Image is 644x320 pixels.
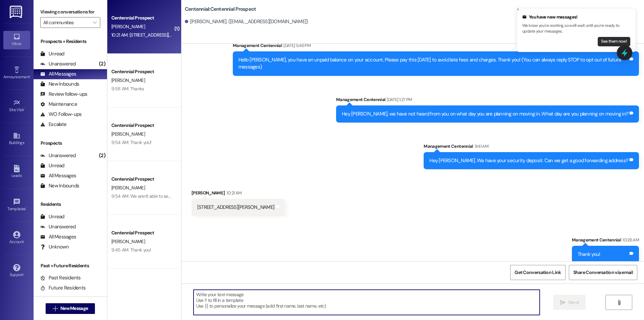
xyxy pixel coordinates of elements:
[40,50,64,57] div: Unread
[40,60,76,67] div: Unanswered
[3,163,30,181] a: Leads
[43,17,90,28] input: All communities
[616,300,622,305] i: 
[3,196,30,214] a: Templates •
[40,111,82,118] div: WO Follow-ups
[522,23,630,35] p: We know you're working, so we'll wait until you're ready to update your messages.
[111,14,173,21] div: Centennial Prospect
[342,110,628,118] div: Hey [PERSON_NAME], we have not heard from you on what day you are planning on moving in. What day...
[522,14,630,20] div: You have new messages!
[40,243,69,250] div: Unknown
[40,7,100,17] label: Viewing conversations for
[560,300,565,305] i: 
[553,295,586,310] button: Send
[473,143,488,150] div: 9:41 AM
[40,223,76,230] div: Unanswered
[40,274,81,281] div: Past Residents
[3,262,30,280] a: Support
[40,91,87,98] div: Review follow-ups
[26,205,27,210] span: •
[578,251,600,258] div: Thank you!
[93,20,97,25] i: 
[34,38,107,45] div: Prospects + Residents
[40,152,76,159] div: Unanswered
[573,269,633,276] span: Share Conversation via email
[111,229,173,236] div: Centennial Prospect
[233,42,639,51] div: Management Centennial
[282,42,311,49] div: [DATE] 5:46 PM
[238,56,628,71] div: Hello [PERSON_NAME], you have an unpaid balance on your account. Please pay this [DATE] to avoid ...
[598,37,630,46] button: See them now!
[510,265,565,280] button: Get Conversation Link
[53,306,58,311] i: 
[185,18,308,25] div: [PERSON_NAME]. ([EMAIL_ADDRESS][DOMAIN_NAME])
[111,131,145,137] span: [PERSON_NAME]
[424,143,639,152] div: Management Centennial
[3,31,30,49] a: Inbox
[515,269,561,276] span: Get Conversation Link
[34,201,107,208] div: Residents
[40,101,77,108] div: Maintenance
[572,236,639,246] div: Management Centennial
[60,305,88,312] span: New Message
[621,236,639,243] div: 10:26 AM
[34,140,107,147] div: Prospects
[40,162,64,169] div: Unread
[10,6,23,18] img: ResiDesk Logo
[3,130,30,148] a: Buildings
[111,32,201,38] div: 10:21 AM: [STREET_ADDRESS][PERSON_NAME]
[40,81,79,88] div: New Inbounds
[40,172,76,179] div: All Messages
[111,176,173,183] div: Centennial Prospect
[111,185,145,191] span: [PERSON_NAME]
[40,182,79,189] div: New Inbounds
[111,193,314,199] div: 9:54 AM: We aren't able to see it right now, are you able to send it to [EMAIL_ADDRESS][DOMAIN_NAME]
[111,247,151,253] div: 9:45 AM: Thank you!
[30,74,31,78] span: •
[197,204,274,211] div: [STREET_ADDRESS][PERSON_NAME]
[569,265,637,280] button: Share Conversation via email
[111,68,173,75] div: Centennial Prospect
[3,229,30,247] a: Account
[111,122,173,129] div: Centennial Prospect
[97,150,107,161] div: (2)
[3,97,30,115] a: Site Visit •
[40,121,66,128] div: Escalate
[336,96,639,105] div: Management Centennial
[97,59,107,69] div: (2)
[111,139,152,145] div: 9:54 AM: Thank yoU!
[111,86,144,92] div: 9:58 AM: Thanks
[40,233,76,240] div: All Messages
[385,96,412,103] div: [DATE] 1:27 PM
[192,189,285,199] div: [PERSON_NAME]
[40,213,64,220] div: Unread
[225,189,241,196] div: 10:21 AM
[111,77,145,83] span: [PERSON_NAME]
[40,284,86,291] div: Future Residents
[568,299,579,306] span: Send
[111,24,145,30] span: [PERSON_NAME]
[24,106,25,111] span: •
[429,157,628,164] div: Hey [PERSON_NAME]. We have your security deposit. Can we get a good forwarding address?
[40,71,76,78] div: All Messages
[185,6,256,13] b: Centennial: Centennial Prospect
[34,262,107,269] div: Past + Future Residents
[46,303,95,314] button: New Message
[111,238,145,244] span: [PERSON_NAME]
[515,6,521,13] button: Close toast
